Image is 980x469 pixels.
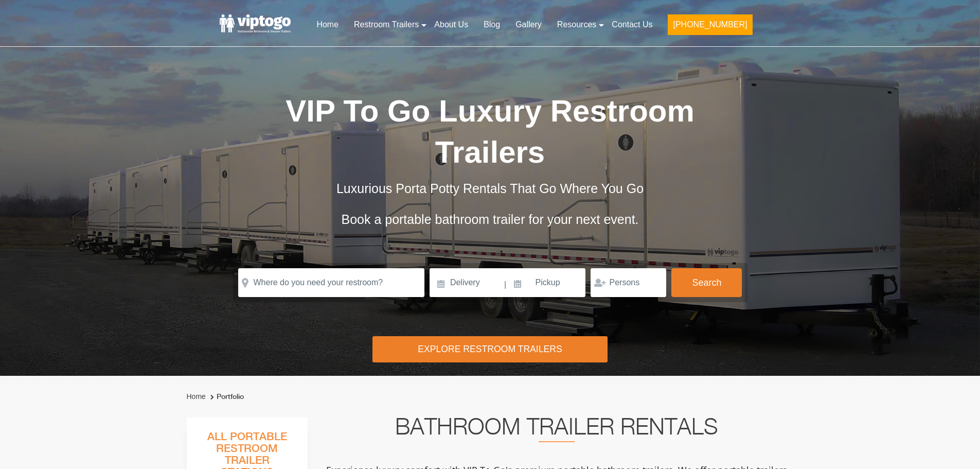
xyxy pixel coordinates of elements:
a: Home [309,13,346,36]
span: Book a portable bathroom trailer for your next event. [341,212,638,227]
span: | [504,268,506,301]
a: Restroom Trailers [346,13,426,36]
a: Resources [549,13,604,36]
input: Pickup [508,268,586,297]
span: VIP To Go Luxury Restroom Trailers [286,94,694,169]
a: Home [187,392,206,401]
h2: Bathroom Trailer Rentals [322,418,792,442]
div: Explore Restroom Trailers [372,336,608,362]
input: Persons [591,268,666,297]
button: [PHONE_NUMBER] [668,14,752,35]
a: About Us [426,13,476,36]
a: Blog [476,13,508,36]
a: Contact Us [604,13,660,36]
input: Where do you need your restroom? [238,268,424,297]
button: Search [671,268,742,297]
li: Portfolio [208,391,244,403]
input: Delivery [430,268,503,297]
a: Gallery [508,13,549,36]
span: Luxurious Porta Potty Rentals That Go Where You Go [336,181,644,196]
a: [PHONE_NUMBER] [660,13,760,41]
